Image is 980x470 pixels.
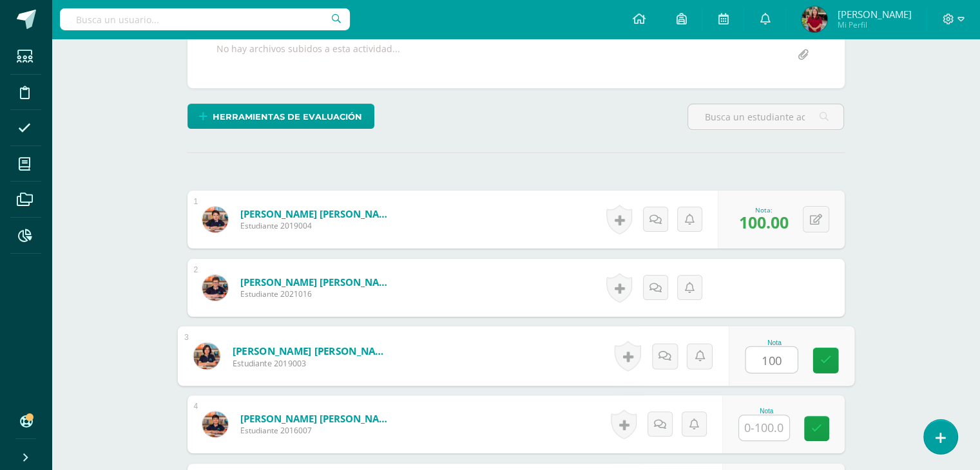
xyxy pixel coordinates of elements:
img: a581191a426275e72d3a4ed0139e6ac6.png [202,207,228,232]
span: [PERSON_NAME] [837,8,911,21]
img: db05960aaf6b1e545792e2ab8cc01445.png [802,6,827,32]
span: Herramientas de evaluación [213,105,362,129]
img: 60409fed9587a650131af54a156fac1c.png [202,411,228,437]
span: Mi Perfil [837,19,911,30]
input: 0-100.0 [739,415,789,440]
input: 0-100.0 [745,347,797,373]
input: Busca un usuario... [60,8,350,30]
input: Busca un estudiante aquí... [688,104,843,129]
a: Herramientas de evaluación [187,104,374,129]
div: No hay archivos subidos a esta actividad... [216,42,400,68]
span: Estudiante 2019004 [240,220,395,231]
a: [PERSON_NAME] [PERSON_NAME] [240,276,395,288]
img: b9c9176317ac63aa3de8b503664da585.png [202,275,228,301]
a: [PERSON_NAME] [PERSON_NAME] [240,412,395,425]
img: 4f50012d92464b3483a89e581858c2dc.png [193,343,220,369]
a: [PERSON_NAME] [PERSON_NAME] [232,344,391,357]
span: Estudiante 2021016 [240,288,395,299]
span: Estudiante 2016007 [240,425,395,436]
div: Nota: [739,205,789,214]
a: [PERSON_NAME] [PERSON_NAME] [240,207,395,220]
div: Nota [745,339,803,346]
span: 100.00 [739,211,789,233]
span: Estudiante 2019003 [232,357,391,369]
div: Nota [738,408,795,415]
